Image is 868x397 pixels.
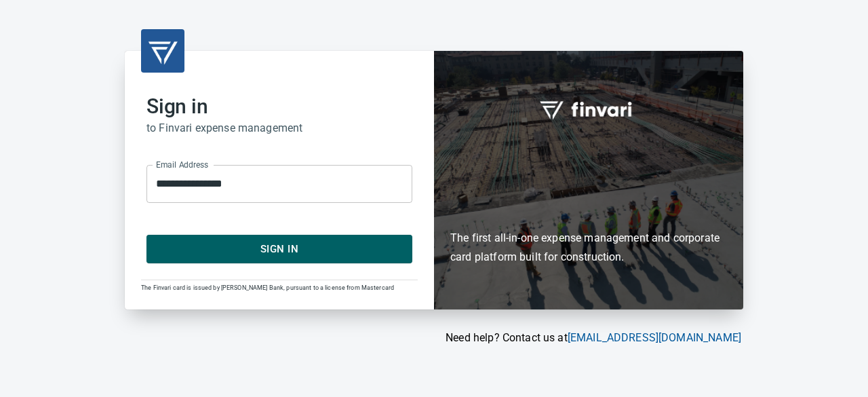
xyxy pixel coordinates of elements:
[434,51,743,309] div: Finvari
[146,235,412,263] button: Sign In
[141,284,394,291] span: The Finvari card is issued by [PERSON_NAME] Bank, pursuant to a license from Mastercard
[161,240,397,258] span: Sign In
[538,94,639,125] img: fullword_logo_white.png
[450,151,727,267] h6: The first all-in-one expense management and corporate card platform built for construction.
[568,331,741,344] a: [EMAIL_ADDRESS][DOMAIN_NAME]
[146,94,412,119] h2: Sign in
[146,35,179,67] img: transparent_logo.png
[125,330,741,346] p: Need help? Contact us at
[146,119,412,138] h6: to Finvari expense management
